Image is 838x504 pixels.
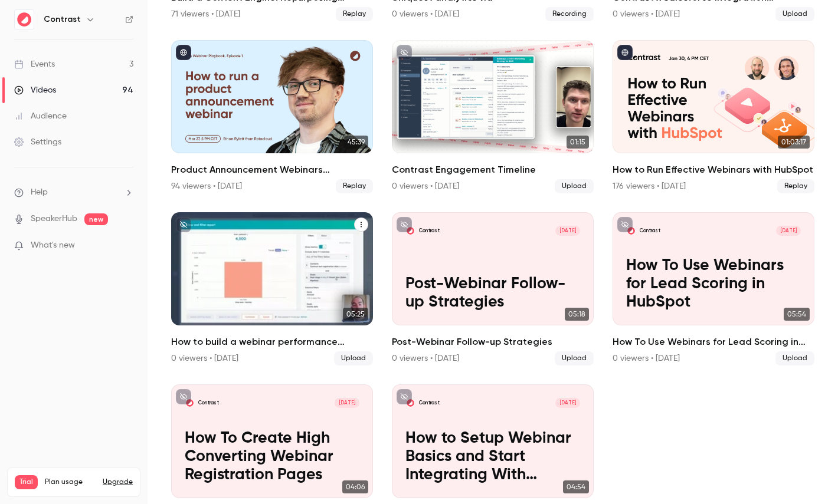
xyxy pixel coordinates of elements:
li: How to build a webinar performance dashboard in HubSpot [171,212,373,365]
span: 05:54 [784,308,810,321]
span: What's new [31,239,75,252]
div: 0 viewers • [DATE] [392,180,459,192]
p: Contrast [198,400,219,407]
div: 0 viewers • [DATE] [171,353,238,364]
p: How To Create High Converting Webinar Registration Pages [185,430,359,485]
li: How To Use Webinars for Lead Scoring in HubSpot [613,212,814,365]
span: Plan usage [45,477,96,487]
div: 0 viewers • [DATE] [613,353,680,364]
img: Contrast [15,10,34,29]
li: Post-Webinar Follow-up Strategies [392,212,594,365]
span: [DATE] [555,398,580,408]
span: new [84,213,108,225]
button: unpublished [397,217,412,232]
button: unpublished [176,217,191,232]
p: Contrast [419,228,440,235]
div: Settings [14,136,61,148]
span: Upload [775,7,814,21]
div: 176 viewers • [DATE] [613,180,686,192]
span: [DATE] [776,226,801,236]
h2: How To Use Webinars for Lead Scoring in HubSpot [613,335,814,349]
span: 04:06 [342,480,368,493]
a: Post-Webinar Follow-up StrategiesContrast[DATE]Post-Webinar Follow-up Strategies05:18Post-Webinar... [392,212,594,365]
button: published [176,45,191,60]
li: Contrast Engagement Timeline [392,40,594,193]
p: How to Setup Webinar Basics and Start Integrating With HubSpot [405,430,580,485]
h2: How to build a webinar performance dashboard in HubSpot [171,335,373,349]
p: How To Use Webinars for Lead Scoring in HubSpot [626,257,801,312]
p: Contrast [640,228,660,235]
span: Help [31,186,48,199]
div: 94 viewers • [DATE] [171,180,242,192]
a: SpeakerHub [31,213,77,225]
span: Replay [336,179,373,193]
span: 05:25 [343,308,368,321]
button: Upgrade [103,477,133,487]
span: [DATE] [335,398,359,408]
a: How To Use Webinars for Lead Scoring in HubSpotContrast[DATE]How To Use Webinars for Lead Scoring... [613,212,814,365]
button: published [617,45,633,60]
span: 01:03:17 [778,136,810,149]
a: 45:39Product Announcement Webinars Reinvented94 viewers • [DATE]Replay [171,40,373,193]
span: Trial [15,475,38,489]
span: 01:15 [567,136,589,149]
button: unpublished [397,45,412,60]
div: 0 viewers • [DATE] [392,353,459,364]
li: How to Run Effective Webinars with HubSpot [613,40,814,193]
button: unpublished [397,389,412,404]
div: 71 viewers • [DATE] [171,8,240,20]
span: 45:39 [344,136,368,149]
span: Replay [336,7,373,21]
div: Events [14,58,55,70]
li: Product Announcement Webinars Reinvented [171,40,373,193]
h6: Contrast [44,14,81,25]
span: Recording [545,7,594,21]
span: Upload [555,351,594,365]
li: help-dropdown-opener [14,186,133,199]
a: 05:25How to build a webinar performance dashboard in HubSpot0 viewers • [DATE]Upload [171,212,373,365]
a: 01:03:17How to Run Effective Webinars with HubSpot176 viewers • [DATE]Replay [613,40,814,193]
h2: Product Announcement Webinars Reinvented [171,163,373,177]
h2: Contrast Engagement Timeline [392,163,594,177]
h2: Post-Webinar Follow-up Strategies [392,335,594,349]
span: Replay [777,179,814,193]
button: unpublished [176,389,191,404]
div: 0 viewers • [DATE] [613,8,680,20]
span: [DATE] [555,226,580,236]
span: Upload [555,179,594,193]
div: Videos [14,84,56,96]
div: 0 viewers • [DATE] [392,8,459,20]
span: 05:18 [565,308,589,321]
span: Upload [775,351,814,365]
div: Audience [14,110,67,122]
h2: How to Run Effective Webinars with HubSpot [613,163,814,177]
p: Post-Webinar Follow-up Strategies [405,275,580,312]
a: 01:15Contrast Engagement Timeline0 viewers • [DATE]Upload [392,40,594,193]
span: 04:54 [563,480,589,493]
span: Upload [334,351,373,365]
p: Contrast [419,400,440,407]
button: unpublished [617,217,633,232]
